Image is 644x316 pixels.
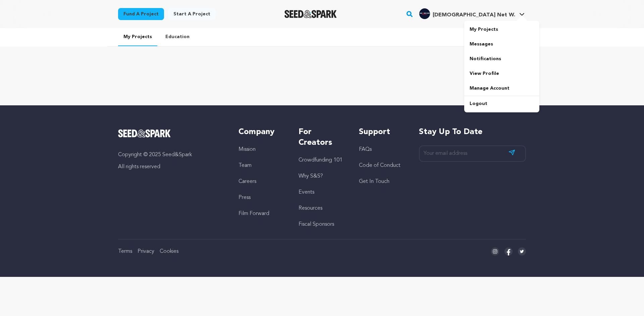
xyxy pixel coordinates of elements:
a: Events [299,190,314,195]
a: Privacy [138,249,154,254]
a: Education [160,28,195,45]
span: [DEMOGRAPHIC_DATA] Net W. [433,12,515,18]
a: Terms [118,249,132,254]
a: Crowdfunding 101 [299,157,342,163]
a: Fiscal Sponsors [299,222,334,227]
a: Seed&Spark Homepage [118,129,225,137]
a: Team [238,163,252,168]
h5: For Creators [299,127,345,148]
a: My Projects [118,28,157,46]
img: Seed&Spark Logo [118,129,171,137]
a: Mission [238,147,256,152]
a: View Profile [464,66,539,81]
a: Press [238,195,251,200]
p: Copyright © 2025 Seed&Spark [118,151,225,159]
a: Start a project [168,8,216,20]
a: Manage Account [464,81,539,96]
h5: Stay up to date [419,127,526,137]
a: Messages [464,37,539,51]
a: Seed&Spark Homepage [284,10,337,18]
h5: Company [238,127,285,137]
a: Fund a project [118,8,164,20]
a: Code of Conduct [359,163,400,168]
a: Resources [299,206,322,211]
a: Americans Net W.'s Profile [418,7,526,19]
a: Logout [464,96,539,111]
p: All rights reserved [118,163,225,171]
a: Careers [238,179,256,184]
img: Seed&Spark Logo Dark Mode [284,10,337,18]
input: Your email address [419,145,526,162]
div: Americans Net W.'s Profile [419,8,515,19]
a: Get In Touch [359,179,389,184]
h5: Support [359,127,406,137]
a: Why S&S? [299,174,323,179]
span: Americans Net W.'s Profile [418,7,526,21]
a: Cookies [160,249,178,254]
a: Notifications [464,51,539,66]
a: My Projects [464,22,539,37]
a: FAQs [359,147,372,152]
a: Film Forward [238,211,269,216]
img: 19bf403375bff57a.jpg [419,8,430,19]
